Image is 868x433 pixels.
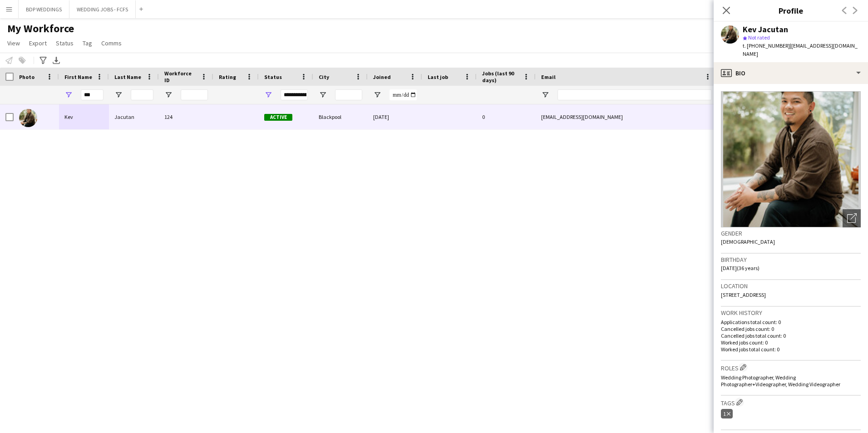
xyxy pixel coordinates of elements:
span: Comms [101,39,122,47]
app-action-btn: Advanced filters [38,55,49,66]
button: Open Filter Menu [164,91,173,99]
span: Active [264,114,292,121]
span: Not rated [748,34,770,41]
span: Workforce ID [164,70,197,84]
span: Email [541,74,556,80]
a: Status [52,37,77,49]
span: Last job [428,74,448,80]
div: Kev Jacutan [743,25,788,34]
h3: Gender [721,229,861,237]
button: WEDDING JOBS - FCFS [69,0,136,18]
button: BDP WEDDINGS [19,0,69,18]
span: Tag [83,39,92,47]
h3: Profile [714,5,868,16]
button: Open Filter Menu [114,91,123,99]
span: View [7,39,20,47]
span: Wedding Photographer, Wedding Photographer+Videographer, Wedding Videographer [721,374,840,388]
span: | [EMAIL_ADDRESS][DOMAIN_NAME] [743,42,858,57]
a: View [4,37,24,49]
div: Blackpool [313,104,368,129]
input: City Filter Input [335,89,362,100]
div: Kev [59,104,109,129]
p: Cancelled jobs count: 0 [721,325,861,332]
app-action-btn: Export XLSX [51,55,62,66]
div: [DATE] [368,104,422,129]
a: Export [25,37,50,49]
h3: Work history [721,309,861,317]
span: Joined [373,74,391,80]
span: [DEMOGRAPHIC_DATA] [721,238,775,245]
img: Kev Jacutan [19,109,37,127]
input: Last Name Filter Input [131,89,153,100]
div: Bio [714,62,868,84]
div: [EMAIL_ADDRESS][DOMAIN_NAME] [536,104,717,129]
h3: Tags [721,398,861,407]
span: City [319,74,329,80]
div: 0 [477,104,536,129]
button: Open Filter Menu [541,91,549,99]
span: [STREET_ADDRESS] [721,291,766,298]
div: 1 [721,409,733,418]
span: Status [264,74,282,80]
p: Applications total count: 0 [721,319,861,325]
input: Joined Filter Input [390,89,417,100]
button: Open Filter Menu [264,91,272,99]
span: t. [PHONE_NUMBER] [743,42,790,49]
span: Last Name [114,74,141,80]
p: Worked jobs total count: 0 [721,346,861,353]
div: 124 [159,104,213,129]
span: First Name [64,74,92,80]
button: Open Filter Menu [64,91,73,99]
span: Rating [219,74,236,80]
input: Workforce ID Filter Input [181,89,208,100]
input: First Name Filter Input [81,89,104,100]
a: Comms [98,37,125,49]
div: Jacutan [109,104,159,129]
button: Open Filter Menu [319,91,327,99]
span: Export [29,39,47,47]
div: Open photos pop-in [843,209,861,227]
h3: Roles [721,363,861,372]
span: Status [56,39,74,47]
span: Jobs (last 90 days) [482,70,519,84]
p: Cancelled jobs total count: 0 [721,332,861,339]
img: Crew avatar or photo [721,91,861,227]
span: My Workforce [7,22,74,35]
p: Worked jobs count: 0 [721,339,861,346]
button: Open Filter Menu [373,91,381,99]
span: Photo [19,74,35,80]
span: [DATE] (36 years) [721,265,759,271]
input: Email Filter Input [557,89,712,100]
h3: Birthday [721,256,861,264]
a: Tag [79,37,96,49]
h3: Location [721,282,861,290]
